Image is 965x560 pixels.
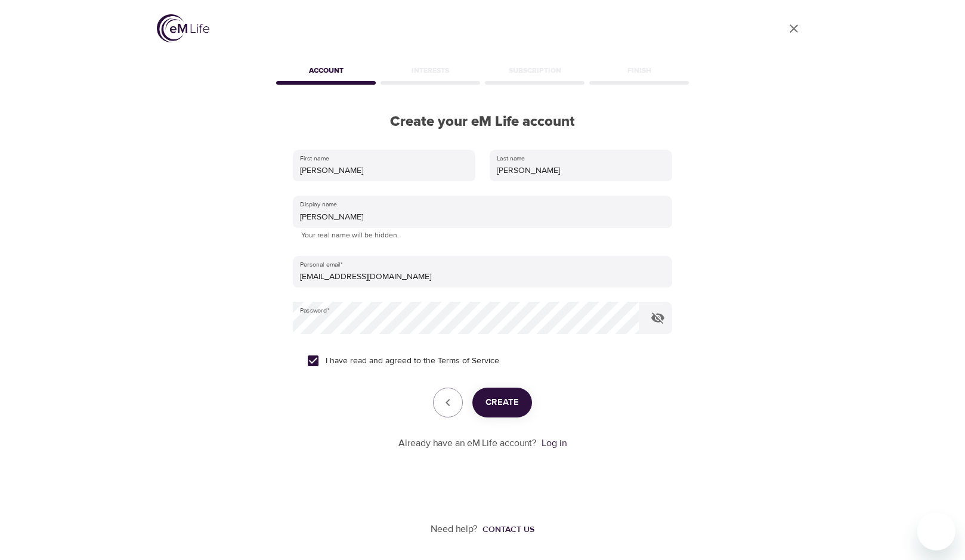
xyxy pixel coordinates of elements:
button: Create [472,388,532,417]
h2: Create your eM Life account [274,113,691,131]
p: Need help? [431,522,478,536]
a: close [780,14,808,43]
a: Terms of Service [438,355,499,367]
a: Contact us [478,524,534,536]
p: Your real name will be hidden. [301,230,664,242]
iframe: Button to launch messaging window [917,512,955,550]
img: logo [157,14,209,42]
p: Already have an eM Life account? [398,437,537,450]
div: Contact us [482,524,534,536]
span: I have read and agreed to the [326,355,499,367]
a: Log in [542,437,567,449]
span: Create [485,395,519,410]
